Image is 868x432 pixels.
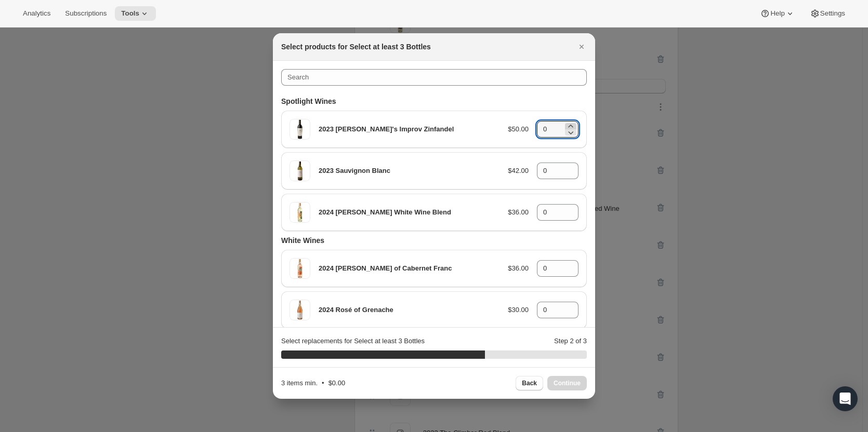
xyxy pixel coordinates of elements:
button: Close [574,39,589,54]
button: Analytics [17,6,57,21]
h3: White Wines [281,235,587,246]
p: $36.00 [508,207,529,218]
p: Step 2 of 3 [554,336,587,346]
p: 2024 Rosé of Grenache [319,305,499,315]
p: 3 items min. [281,378,318,388]
button: Subscriptions [59,6,113,21]
button: Tools [115,6,156,21]
p: $50.00 [508,124,529,134]
p: 2023 Sauvignon Blanc [319,166,499,176]
span: Analytics [23,9,50,18]
p: $36.00 [508,263,529,274]
div: • [281,378,345,388]
p: 2024 [PERSON_NAME] White Wine Blend [319,207,499,218]
p: 2024 [PERSON_NAME] of Cabernet Franc [319,263,499,274]
span: Back [522,379,537,387]
button: Help [754,6,801,21]
p: $30.00 [508,305,529,315]
button: Settings [804,6,851,21]
h3: Spotlight Wines [281,96,587,106]
input: Search [281,69,587,86]
p: Select replacements for Select at least 3 Bottles [281,336,425,346]
p: 2023 [PERSON_NAME]'s Improv Zinfandel [319,124,499,134]
span: Help [770,9,784,18]
div: Open Intercom Messenger [833,386,858,411]
button: Back [516,376,543,390]
span: Subscriptions [65,9,107,18]
p: $42.00 [508,166,529,176]
span: Settings [820,9,845,18]
span: Tools [121,9,139,18]
p: $0.00 [328,378,346,388]
h2: Select products for Select at least 3 Bottles [281,42,431,52]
